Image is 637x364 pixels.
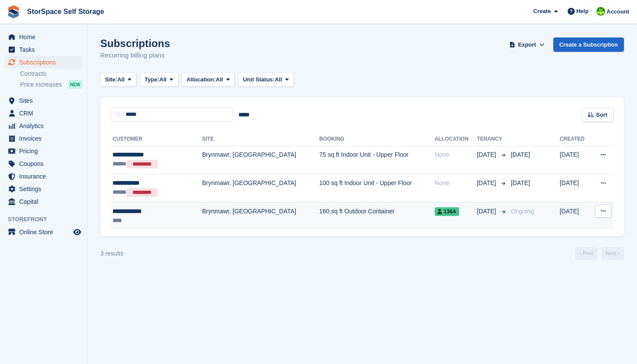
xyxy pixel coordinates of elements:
[4,170,82,182] a: menu
[319,202,435,229] td: 160 sq ft Outdoor Container
[511,179,530,186] span: [DATE]
[596,7,605,16] img: paul catt
[216,75,223,84] span: All
[4,120,82,132] a: menu
[435,132,477,146] th: Allocation
[560,132,591,146] th: Created
[19,107,72,119] span: CRM
[19,226,72,238] span: Online Store
[4,107,82,119] a: menu
[19,44,72,56] span: Tasks
[7,5,20,18] img: stora-icon-8386f47178a22dfd0bd8f6a31ec36ba5ce8667c1dd55bd0f319d3a0aa187defe.svg
[606,7,629,16] span: Account
[100,73,136,87] button: Site: All
[19,120,72,132] span: Analytics
[140,73,178,87] button: Type: All
[20,80,82,89] a: Price increases NEW
[202,132,320,146] th: Site
[4,183,82,195] a: menu
[573,247,626,260] nav: Page
[19,94,72,107] span: Sites
[19,56,72,68] span: Subscriptions
[19,195,72,208] span: Capital
[435,179,477,188] div: None
[435,150,477,159] div: None
[243,75,275,84] span: Unit Status:
[275,75,282,84] span: All
[145,75,160,84] span: Type:
[596,111,607,119] span: Sort
[20,81,62,89] span: Price increases
[560,146,591,174] td: [DATE]
[601,247,624,260] a: Next
[477,207,498,216] span: [DATE]
[100,37,170,49] h1: Subscriptions
[477,179,498,188] span: [DATE]
[4,44,82,56] a: menu
[518,40,536,49] span: Export
[511,208,534,215] span: Ongoing
[560,174,591,202] td: [DATE]
[560,202,591,229] td: [DATE]
[533,7,551,16] span: Create
[202,202,320,229] td: Brynmawr, [GEOGRAPHIC_DATA]
[202,174,320,202] td: Brynmawr, [GEOGRAPHIC_DATA]
[19,132,72,145] span: Invoices
[508,37,546,52] button: Export
[511,151,530,158] span: [DATE]
[553,37,624,52] a: Create a Subscription
[8,215,87,224] span: Storefront
[4,56,82,68] a: menu
[68,80,82,89] div: NEW
[117,75,125,84] span: All
[159,75,167,84] span: All
[19,170,72,182] span: Insurance
[20,70,82,78] a: Contracts
[19,158,72,170] span: Coupons
[4,94,82,107] a: menu
[435,207,459,216] span: 136a
[4,226,82,238] a: menu
[319,174,435,202] td: 100 sq ft Indoor Unit - Upper Floor
[24,4,108,19] a: StorSpace Self Storage
[319,132,435,146] th: Booking
[238,73,293,87] button: Unit Status: All
[19,183,72,195] span: Settings
[4,31,82,43] a: menu
[111,132,202,146] th: Customer
[187,75,216,84] span: Allocation:
[100,249,123,258] div: 3 results
[4,158,82,170] a: menu
[105,75,117,84] span: Site:
[4,132,82,145] a: menu
[4,195,82,208] a: menu
[202,146,320,174] td: Brynmawr, [GEOGRAPHIC_DATA]
[477,132,508,146] th: Tenancy
[182,73,235,87] button: Allocation: All
[100,51,170,61] p: Recurring billing plans
[477,150,498,159] span: [DATE]
[576,7,589,16] span: Help
[575,247,598,260] a: Previous
[19,145,72,157] span: Pricing
[4,145,82,157] a: menu
[19,31,72,43] span: Home
[72,227,82,237] a: Preview store
[319,146,435,174] td: 75 sq ft Indoor Unit - Upper Floor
